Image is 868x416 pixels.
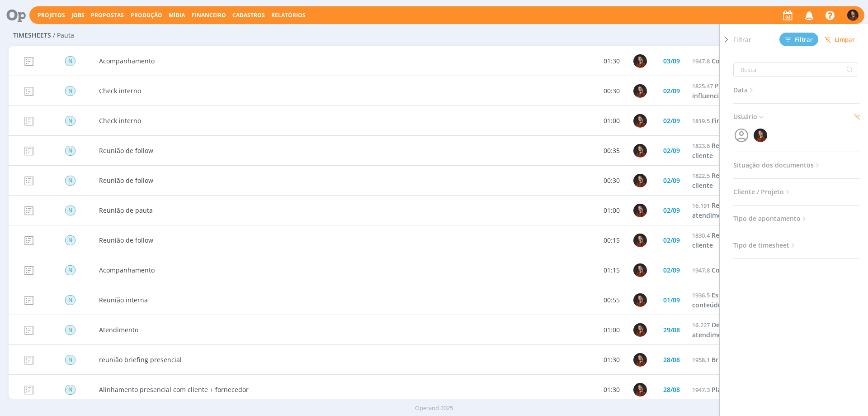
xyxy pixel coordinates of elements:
a: 1825.47Plano de influenciadores [692,81,774,101]
a: Reunião de follow [99,146,153,155]
span: Tipo de apontamento [733,213,808,225]
a: Financeiro [192,11,226,19]
a: 01:00 [604,325,620,335]
a: Alinhamento presencial com cliente + fornecedor [99,385,249,394]
a: Produção [131,11,162,19]
span: Timesheets [13,32,51,39]
button: Jobs [69,12,87,19]
a: Mídia [169,11,185,19]
a: 01:00 [604,206,620,215]
span: N [65,235,75,245]
button: Relatórios [269,12,308,19]
span: 1947.8 [692,57,710,65]
a: 01:30 [604,355,620,364]
a: Check interno [99,116,141,125]
button: Mídia [166,12,188,19]
div: 03/09 [663,58,680,64]
img: M [633,144,647,158]
a: 1947.8Conteúdos daily [692,265,762,275]
span: Filtrar [785,37,813,43]
img: M [633,263,647,277]
div: 02/09 [663,237,680,244]
a: 16.191Reuniões atendimento Pioneer [692,201,774,220]
button: M [847,7,859,23]
img: M [633,293,647,307]
img: M [633,114,647,128]
a: 1947.8Conteúdos daily [692,56,762,66]
span: Situação dos documentos [733,159,821,171]
span: Tipo de timesheet [733,239,797,251]
span: 1958.1 [692,356,710,364]
span: N [65,56,75,66]
span: Conteúdos daily [712,57,762,65]
img: M [754,129,767,142]
a: Jobs [71,11,85,19]
span: Limpar [824,36,855,43]
span: 1823.6 [692,142,710,150]
a: 1830.4Reuniões com cliente [692,231,774,250]
a: 16.227Demandas gerais atendimento Pioneer [692,320,774,340]
img: M [633,353,647,367]
span: / Pauta [53,32,74,39]
a: Reunião de follow [99,176,153,185]
div: 02/09 [663,148,680,154]
a: Check interno [99,86,141,96]
div: 02/09 [663,177,680,184]
a: reunião briefing presencial [99,355,182,364]
img: M [633,174,647,187]
button: Projetos [35,12,68,19]
img: M [633,204,647,217]
div: 28/08 [663,357,680,363]
span: N [65,176,75,186]
span: 1947.8 [692,266,710,274]
span: 1936.5 [692,292,710,300]
div: 28/08 [663,387,680,393]
a: 00:30 [604,86,620,96]
span: 1822.5 [692,172,710,180]
span: N [65,325,75,335]
a: 00:30 [604,176,620,185]
span: N [65,146,75,156]
img: M [633,383,647,397]
div: 02/09 [663,267,680,273]
a: 1936.5Estratégia de conteúdo [692,291,774,310]
a: 01:30 [604,56,620,66]
div: 02/09 [663,88,680,94]
span: N [65,206,75,215]
a: Atendimento [99,325,138,335]
button: Produção [128,12,165,19]
div: Filtrar [733,24,868,55]
a: Acompanhamento [99,56,155,66]
span: Usuário [733,111,765,123]
span: N [65,385,75,395]
span: Briefing inicial [712,355,755,364]
span: Conteúdos daily [712,266,762,274]
a: 1947.3Plano de conteúdos [692,385,774,395]
a: 1958.1Briefing inicial [692,355,755,365]
span: Plano de influenciadores [692,82,742,100]
a: 00:15 [604,235,620,245]
span: Propostas [91,11,124,19]
span: Plano de conteúdos [712,385,774,394]
span: 1825.47 [692,82,713,91]
a: 00:35 [604,146,620,155]
a: Projetos [38,11,65,19]
span: N [65,355,75,365]
span: 1819.5 [692,117,710,125]
div: 01/09 [663,297,680,303]
span: Cadastros [232,11,265,19]
span: 1830.4 [692,232,710,240]
button: Filtrar [779,33,818,46]
span: N [65,265,75,275]
div: 29/08 [663,327,680,333]
img: M [633,234,647,247]
button: Propostas [88,12,127,19]
input: Busca [733,62,857,77]
a: Reunião de follow [99,235,153,245]
a: Acompanhamento [99,265,155,275]
img: M [633,54,647,68]
img: M [633,84,647,98]
span: N [65,86,75,96]
span: N [65,295,75,305]
span: Cliente / Projeto [733,186,792,198]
